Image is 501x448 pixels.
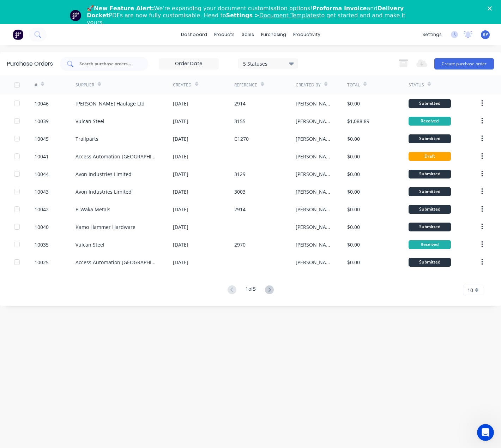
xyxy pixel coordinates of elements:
[35,259,49,266] div: 10025
[409,99,451,108] div: Submitted
[347,223,360,231] div: $0.00
[173,135,188,143] div: [DATE]
[173,170,188,178] div: [DATE]
[13,29,23,40] img: Factory
[296,259,333,266] div: [PERSON_NAME]
[177,29,211,40] a: dashboard
[234,241,246,248] div: 2970
[173,206,188,213] div: [DATE]
[409,170,451,178] div: Submitted
[243,60,294,67] div: 5 Statuses
[347,241,360,248] div: $0.00
[238,29,258,40] div: sales
[347,100,360,107] div: $0.00
[226,12,319,19] b: Settings >
[409,205,451,214] div: Submitted
[35,82,37,88] div: #
[409,223,451,231] div: Submitted
[76,259,159,266] div: Access Automation [GEOGRAPHIC_DATA] (Bella Holdings Ltd)
[35,223,49,231] div: 10040
[234,117,246,125] div: 3155
[419,29,445,40] div: settings
[347,117,369,125] div: $1,088.89
[347,153,360,160] div: $0.00
[159,59,218,69] input: Order Date
[234,206,246,213] div: 2914
[477,424,494,441] iframe: Intercom live chat
[409,134,451,143] div: Submitted
[296,117,333,125] div: [PERSON_NAME]
[258,29,290,40] div: purchasing
[35,170,49,178] div: 10044
[234,100,246,107] div: 2914
[173,117,188,125] div: [DATE]
[234,188,246,195] div: 3003
[76,223,135,231] div: Kamo Hammer Hardware
[76,117,104,125] div: Vulcan Steel
[76,82,94,88] div: Supplier
[79,60,137,67] input: Search purchase orders...
[347,259,360,266] div: $0.00
[35,117,49,125] div: 10039
[35,135,49,143] div: 10045
[94,5,154,12] b: New Feature Alert:
[70,10,81,21] img: Profile image for Team
[296,223,333,231] div: [PERSON_NAME]
[409,152,451,161] div: Draft
[234,82,257,88] div: Reference
[173,188,188,195] div: [DATE]
[259,12,319,19] a: Document Templates
[409,187,451,196] div: Submitted
[87,5,420,26] div: 🚀 We're expanding your document customisation options! and PDFs are now fully customisable. Head ...
[173,223,188,231] div: [DATE]
[296,188,333,195] div: [PERSON_NAME]
[173,153,188,160] div: [DATE]
[87,5,404,19] b: Delivery Docket
[347,82,360,88] div: Total
[35,100,49,107] div: 10046
[409,82,424,88] div: Status
[76,241,104,248] div: Vulcan Steel
[296,135,333,143] div: [PERSON_NAME]
[234,135,249,143] div: C1270
[7,60,53,68] div: Purchase Orders
[211,29,238,40] div: products
[246,285,256,295] div: 1 of 5
[296,241,333,248] div: [PERSON_NAME]
[76,206,110,213] div: B-Waka Metals
[173,259,188,266] div: [DATE]
[35,153,49,160] div: 10041
[76,153,159,160] div: Access Automation [GEOGRAPHIC_DATA] (Bella Holdings Ltd)
[467,286,473,294] span: 10
[409,240,451,249] div: Received
[173,100,188,107] div: [DATE]
[290,29,324,40] div: productivity
[35,206,49,213] div: 10042
[173,241,188,248] div: [DATE]
[35,188,49,195] div: 10043
[347,170,360,178] div: $0.00
[76,135,98,143] div: Trailparts
[347,188,360,195] div: $0.00
[296,153,333,160] div: [PERSON_NAME]
[296,100,333,107] div: [PERSON_NAME]
[488,6,495,11] div: Close
[76,100,145,107] div: [PERSON_NAME] Haulage Ltd
[312,5,367,12] b: Proforma Invoice
[76,188,132,195] div: Avon Industries Limited
[234,170,246,178] div: 3129
[409,258,451,267] div: Submitted
[347,135,360,143] div: $0.00
[296,82,321,88] div: Created By
[296,206,333,213] div: [PERSON_NAME]
[483,31,488,38] span: RP
[173,82,192,88] div: Created
[35,241,49,248] div: 10035
[347,206,360,213] div: $0.00
[296,170,333,178] div: [PERSON_NAME]
[76,170,132,178] div: Avon Industries Limited
[409,117,451,126] div: Received
[434,58,494,69] button: Create purchase order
